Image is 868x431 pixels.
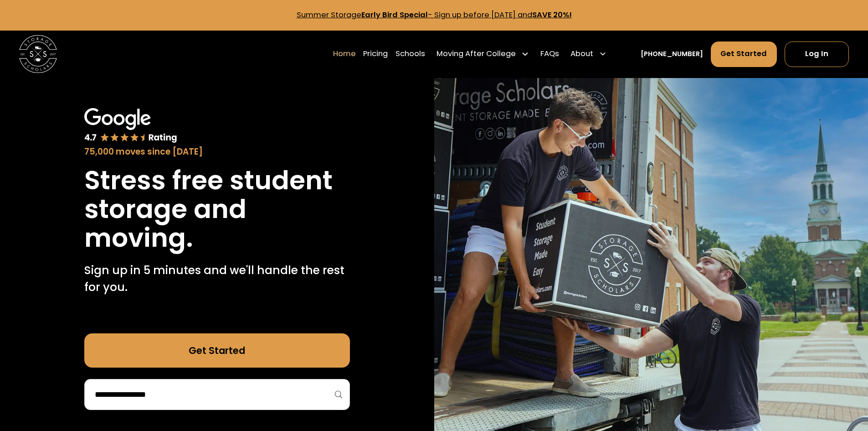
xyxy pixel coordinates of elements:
[437,48,516,60] div: Moving After College
[641,49,703,59] a: [PHONE_NUMBER]
[297,10,572,20] a: Summer StorageEarly Bird Special- Sign up before [DATE] andSAVE 20%!
[395,41,425,67] a: Schools
[433,41,533,67] div: Moving After College
[361,10,428,20] strong: Early Bird Special
[84,262,350,296] p: Sign up in 5 minutes and we'll handle the rest for you.
[570,48,593,60] div: About
[532,10,572,20] strong: SAVE 20%!
[84,145,350,158] div: 75,000 moves since [DATE]
[363,41,388,67] a: Pricing
[567,41,611,67] div: About
[84,166,350,252] h1: Stress free student storage and moving.
[19,35,57,73] a: home
[711,42,777,67] a: Get Started
[19,35,57,73] img: Storage Scholars main logo
[84,108,177,144] img: Google 4.7 star rating
[785,42,849,67] a: Log In
[540,41,559,67] a: FAQs
[84,333,350,368] a: Get Started
[333,41,356,67] a: Home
